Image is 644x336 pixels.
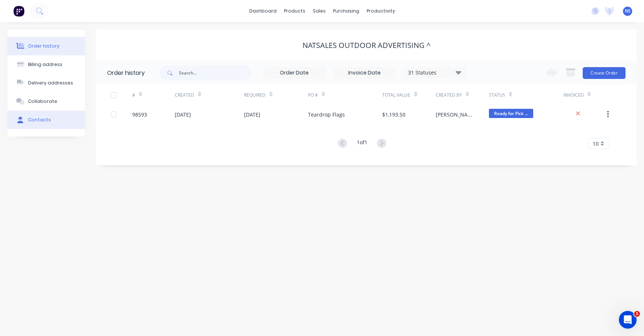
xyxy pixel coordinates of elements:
[357,138,367,149] div: 1 of 1
[132,92,135,98] div: #
[308,92,318,98] div: PO #
[175,92,194,98] div: Created
[244,111,260,118] div: [DATE]
[436,111,474,118] div: [PERSON_NAME]
[489,85,563,105] div: Status
[625,8,631,14] span: NS
[246,6,280,17] a: dashboard
[28,61,62,68] div: Billing address
[634,311,640,317] span: 1
[263,67,325,79] input: Order Date
[382,92,410,98] div: Total Value
[333,67,395,79] input: Invoice Date
[308,111,345,118] div: Teardrop Flags
[489,109,533,118] span: Ready for Pick ...
[583,67,626,79] button: Create Order
[28,80,73,86] div: Delivery addresses
[302,41,431,50] div: Natsales Outdoor Advertising ^
[7,111,85,129] button: Contacts
[179,66,252,80] input: Search...
[28,98,57,105] div: Collaborate
[363,6,399,17] div: productivity
[28,43,59,49] div: Order history
[132,111,147,118] div: 98593
[329,6,363,17] div: purchasing
[175,111,191,118] div: [DATE]
[563,85,606,105] div: Invoiced
[175,85,244,105] div: Created
[7,74,85,92] button: Delivery addresses
[7,92,85,111] button: Collaborate
[244,92,266,98] div: Required
[244,85,308,105] div: Required
[563,92,584,98] div: Invoiced
[436,85,489,105] div: Created By
[489,92,505,98] div: Status
[13,6,24,17] img: Factory
[309,6,329,17] div: sales
[619,311,637,329] iframe: Intercom live chat
[132,85,175,105] div: #
[382,111,405,118] div: $1,193.50
[7,55,85,74] button: Billing address
[107,69,145,77] div: Order history
[280,6,309,17] div: products
[382,85,435,105] div: Total Value
[593,140,599,148] span: 10
[28,117,51,123] div: Contacts
[308,85,383,105] div: PO #
[436,92,462,98] div: Created By
[7,37,85,55] button: Order history
[404,69,466,77] div: 31 Statuses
